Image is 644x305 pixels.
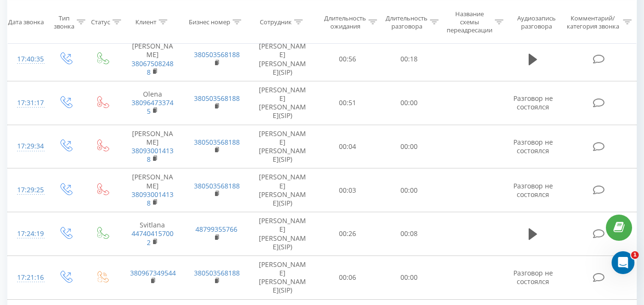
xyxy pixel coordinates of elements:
td: Olena [121,81,184,125]
div: 17:31:17 [17,94,37,112]
div: Дата звонка [8,18,44,26]
div: Аудиозапись разговора [512,14,561,30]
div: Комментарий/категория звонка [565,14,621,30]
a: 380503568188 [194,50,240,59]
td: 00:56 [317,38,378,81]
a: 380964733745 [132,98,174,116]
td: [PERSON_NAME] [PERSON_NAME](SIP) [248,168,317,212]
td: 00:26 [317,212,378,256]
a: 380967349544 [130,268,176,277]
a: 447404157002 [132,229,174,246]
div: Сотрудник [260,18,292,26]
td: [PERSON_NAME] [PERSON_NAME](SIP) [248,38,317,81]
div: Название схемы переадресации [447,10,492,34]
a: 380503568188 [194,268,240,277]
a: 380930014138 [132,146,174,164]
td: 00:18 [378,38,440,81]
td: [PERSON_NAME] [PERSON_NAME](SIP) [248,81,317,125]
a: 380930014138 [132,190,174,207]
td: 00:08 [378,212,440,256]
div: 17:29:34 [17,137,37,156]
span: Разговор не состоялся [513,181,553,199]
td: [PERSON_NAME] [PERSON_NAME](SIP) [248,125,317,168]
span: Разговор не состоялся [513,94,553,111]
td: [PERSON_NAME] [121,168,184,212]
span: Разговор не состоялся [513,268,553,286]
div: Статус [91,18,110,26]
div: 17:21:16 [17,268,37,287]
td: 00:04 [317,125,378,168]
div: 17:40:35 [17,50,37,69]
div: 17:29:25 [17,181,37,199]
a: 48799355766 [195,225,237,234]
div: Клиент [135,18,156,26]
td: 00:03 [317,168,378,212]
span: 1 [631,251,639,259]
div: Длительность ожидания [324,14,366,30]
a: 380503568188 [194,94,240,103]
td: [PERSON_NAME] [PERSON_NAME](SIP) [248,212,317,256]
a: 380675082488 [132,59,174,77]
div: Тип звонка [54,14,74,30]
div: Длительность разговора [386,14,428,30]
iframe: Intercom live chat [612,251,634,274]
a: 380503568188 [194,181,240,190]
td: Svitlana [121,212,184,256]
td: 00:06 [317,256,378,299]
td: 00:00 [378,125,440,168]
td: 00:51 [317,81,378,125]
td: [PERSON_NAME] [121,38,184,81]
td: 00:00 [378,168,440,212]
div: Бизнес номер [189,18,230,26]
td: 00:00 [378,81,440,125]
div: 17:24:19 [17,225,37,243]
a: 380503568188 [194,138,240,147]
td: 00:00 [378,256,440,299]
td: [PERSON_NAME] [121,125,184,168]
td: [PERSON_NAME] [PERSON_NAME](SIP) [248,256,317,299]
span: Разговор не состоялся [513,138,553,155]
